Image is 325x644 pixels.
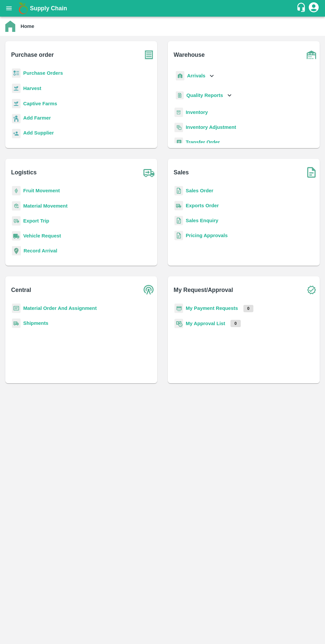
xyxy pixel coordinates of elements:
b: Sales [174,168,189,177]
a: Export Trip [23,218,49,224]
b: Add Farmer [23,115,51,121]
a: My Approval List [186,321,225,326]
a: Shipments [23,321,48,326]
img: sales [174,216,183,226]
b: Home [21,24,34,29]
img: farmer [12,114,21,124]
button: open drawer [1,1,17,16]
img: qualityReport [176,91,184,100]
img: whTransfer [174,138,183,147]
img: harvest [12,83,21,93]
b: My Request/Approval [174,285,233,295]
b: Logistics [11,168,37,177]
a: Transfer Order [186,139,220,145]
a: Sales Enquiry [186,218,218,223]
a: Captive Farms [23,101,57,106]
b: Central [11,285,31,295]
a: Inventory Adjustment [186,125,236,130]
img: vehicle [12,231,21,241]
img: recordArrival [12,246,21,255]
img: truck [141,164,157,181]
a: Fruit Movement [23,188,60,193]
img: payment [174,304,183,313]
a: Record Arrival [24,248,57,253]
img: sales [174,186,183,196]
a: Inventory [186,110,208,115]
img: purchase [141,46,157,63]
img: inventory [174,123,183,132]
img: centralMaterial [12,304,21,313]
div: Arrivals [174,68,216,83]
a: My Payment Requests [186,306,238,311]
a: Sales Order [186,188,213,193]
b: Quality Reports [186,93,223,98]
a: Vehicle Request [23,233,61,238]
img: approval [174,319,183,328]
img: material [12,201,21,211]
a: Supply Chain [30,4,296,13]
img: harvest [12,99,21,109]
div: Quality Reports [174,89,233,102]
p: 0 [230,320,241,327]
a: Exports Order [186,203,219,208]
img: warehouse [303,46,320,63]
img: shipments [174,201,183,211]
a: Harvest [23,86,41,91]
img: shipments [12,319,21,328]
a: Add Farmer [23,114,51,123]
img: central [141,282,157,298]
img: whArrival [176,71,184,81]
a: Add Supplier [23,129,54,138]
p: 0 [243,305,254,312]
a: Pricing Approvals [186,233,227,238]
img: reciept [12,68,21,78]
a: Purchase Orders [23,70,63,76]
div: customer-support [296,2,308,14]
img: sales [174,231,183,240]
img: check [303,282,320,298]
a: Material Movement [23,203,68,209]
b: Arrivals [187,73,205,78]
img: delivery [12,216,21,226]
b: Warehouse [174,50,205,59]
img: supplier [12,129,21,138]
img: whInventory [174,108,183,117]
b: Supply Chain [30,5,67,12]
b: Add Supplier [23,130,54,136]
img: home [5,21,15,32]
img: logo [17,2,30,15]
div: account of current user [308,1,320,15]
a: Material Order And Assignment [23,306,97,311]
img: soSales [303,164,320,181]
b: Purchase order [11,50,54,59]
img: fruit [12,186,21,196]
